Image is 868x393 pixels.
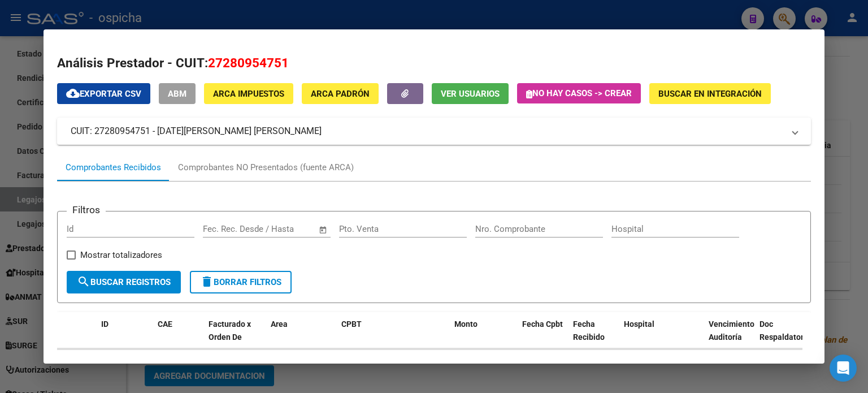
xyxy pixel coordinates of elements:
button: Open calendar [316,223,329,236]
button: ABM [159,83,196,104]
span: Vencimiento Auditoría [709,319,754,342]
div: Comprobantes Recibidos [66,161,161,174]
mat-icon: delete [200,275,214,288]
div: Open Intercom Messenger [830,355,857,382]
datatable-header-cell: Fecha Recibido [568,312,619,362]
span: 27280954751 [208,55,289,70]
button: Buscar Registros [67,271,181,293]
span: ID [101,319,108,329]
span: ARCA Padrón [311,89,370,99]
span: Fecha Cpbt [522,319,563,329]
span: CPBT [341,319,362,329]
mat-icon: cloud_download [66,87,80,100]
span: Hospital [624,319,654,329]
datatable-header-cell: Vencimiento Auditoría [704,312,755,362]
button: Buscar en Integración [649,83,771,104]
span: No hay casos -> Crear [526,88,632,98]
button: Exportar CSV [57,83,150,104]
span: Ver Usuarios [441,89,500,99]
span: Monto [454,319,478,329]
input: Start date [203,224,240,234]
span: Borrar Filtros [200,277,281,287]
span: Area [271,319,288,329]
button: Borrar Filtros [190,271,292,293]
datatable-header-cell: Fecha Cpbt [518,312,568,362]
h3: Filtros [67,202,106,217]
span: Facturado x Orden De [209,319,251,342]
span: Fecha Recibido [573,319,605,342]
h2: Análisis Prestador - CUIT: [57,54,811,73]
datatable-header-cell: Hospital [619,312,704,362]
datatable-header-cell: CAE [153,312,204,362]
span: Exportar CSV [66,89,141,99]
datatable-header-cell: Monto [450,312,518,362]
span: Buscar en Integración [658,89,762,99]
datatable-header-cell: Facturado x Orden De [204,312,266,362]
mat-expansion-panel-header: CUIT: 27280954751 - [DATE][PERSON_NAME] [PERSON_NAME] [57,118,811,145]
div: Comprobantes NO Presentados (fuente ARCA) [178,161,354,174]
button: ARCA Impuestos [204,83,293,104]
datatable-header-cell: Doc Respaldatoria [755,312,823,362]
mat-panel-title: CUIT: 27280954751 - [DATE][PERSON_NAME] [PERSON_NAME] [71,124,784,138]
datatable-header-cell: CPBT [337,312,450,362]
button: Ver Usuarios [432,83,509,104]
span: Mostrar totalizadores [80,248,162,262]
span: CAE [158,319,172,329]
span: ABM [168,89,186,99]
datatable-header-cell: ID [97,312,153,362]
datatable-header-cell: Area [266,312,337,362]
input: End date [250,224,305,234]
button: No hay casos -> Crear [517,83,641,103]
span: Buscar Registros [77,277,171,287]
mat-icon: search [77,275,90,288]
span: ARCA Impuestos [213,89,284,99]
span: Doc Respaldatoria [759,319,810,342]
button: ARCA Padrón [302,83,379,104]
